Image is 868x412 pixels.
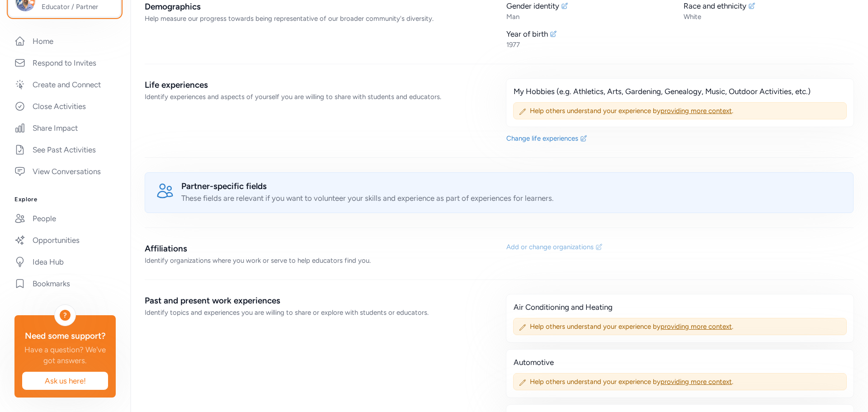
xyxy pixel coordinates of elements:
div: Identify organizations where you work or serve to help educators find you. [145,256,492,265]
span: providing more context [660,107,732,115]
a: Create and Connect [7,75,123,95]
div: Affiliations [145,242,492,255]
span: providing more context [660,322,732,331]
a: Share Impact [7,118,123,138]
a: Idea Hub [7,252,123,272]
div: ? [60,310,71,321]
div: Identify experiences and aspects of yourself you are willing to share with students and educators. [145,92,492,101]
span: Help others understand your experience by . [530,377,841,386]
div: Automotive [514,357,846,368]
div: Change life experiences [506,134,578,143]
div: Have a question? We've got answers. [22,344,108,366]
div: 1977 [506,40,676,49]
div: Life experiences [145,79,492,91]
a: Home [7,31,123,51]
div: Help measure our progress towards being representative of our broader community's diversity. [145,14,492,23]
span: Help others understand your experience by . [530,322,841,331]
a: People [7,208,123,228]
div: Air Conditioning and Heating [514,302,846,313]
div: Add or change organizations [506,242,594,251]
div: White [684,12,854,21]
a: Respond to Invites [7,53,123,73]
a: Opportunities [7,230,123,250]
span: Ask us here! [29,375,101,386]
span: Educator / Partner [42,2,115,11]
div: My Hobbies (e.g. Athletics, Arts, Gardening, Genealogy, Music, Outdoor Activities, etc.) [514,86,846,97]
a: Bookmarks [7,274,123,294]
span: Help others understand your experience by . [530,106,841,115]
a: View Conversations [7,161,123,181]
div: Man [506,12,676,21]
div: Race and ethnicity [684,0,746,11]
div: These fields are relevant if you want to volunteer your skills and experience as part of experien... [181,193,842,204]
span: providing more context [660,378,732,386]
h3: Explore [14,196,116,203]
div: Identify topics and experiences you are willing to share or explore with students or educators. [145,308,492,317]
div: Partner-specific fields [181,180,842,193]
div: Gender identity [506,0,559,11]
button: Ask us here! [22,371,108,390]
div: Past and present work experiences [145,294,492,307]
div: Need some support? [22,330,108,342]
div: Demographics [145,0,492,13]
div: Year of birth [506,28,548,39]
a: Close Activities [7,96,123,116]
a: See Past Activities [7,140,123,160]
